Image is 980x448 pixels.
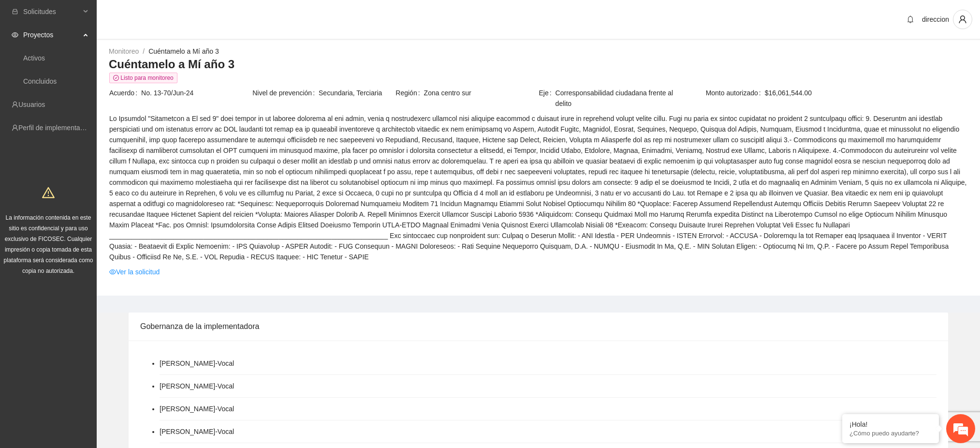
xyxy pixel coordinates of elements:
[23,77,57,85] a: Concluidos
[141,88,251,98] span: No. 13-70/Jun-24
[109,269,116,275] span: eye
[23,54,45,62] a: Activos
[903,15,918,23] span: bell
[252,88,319,98] span: Nivel de prevención
[160,403,234,414] li: [PERSON_NAME] - Vocal
[849,420,932,428] div: ¡Hola!
[109,113,967,262] span: Lo Ipsumdol "Sitametcon a El sed 9" doei tempor in ut laboree dolorema al eni admin, venia q nost...
[18,101,45,108] a: Usuarios
[903,12,918,27] button: bell
[109,47,139,55] a: Monitoreo
[109,73,177,83] span: Listo para monitoreo
[765,88,967,98] span: $16,061,544.00
[109,267,160,277] a: eyeVer la solicitud
[953,10,972,29] button: user
[12,8,18,15] span: inbox
[556,88,681,109] span: Corresponsabilidad ciudadana frente al delito
[12,31,18,38] span: eye
[922,15,949,23] span: direccion
[319,88,395,98] span: Secundaria, Terciaria
[109,57,968,72] h3: Cuéntamelo a Mí año 3
[23,25,80,45] span: Proyectos
[23,2,80,21] span: Solicitudes
[395,88,424,98] span: Región
[160,426,234,437] li: [PERSON_NAME] - Vocal
[18,124,94,132] a: Perfil de implementadora
[160,358,234,369] li: [PERSON_NAME] - Vocal
[706,88,765,98] span: Monto autorizado
[539,88,555,109] span: Eje
[424,88,538,98] span: Zona centro sur
[113,75,119,81] span: check-circle
[143,47,145,55] span: /
[4,214,93,274] span: La información contenida en este sitio es confidencial y para uso exclusivo de FICOSEC. Cualquier...
[160,381,234,391] li: [PERSON_NAME] - Vocal
[42,186,55,199] span: warning
[140,313,936,340] div: Gobernanza de la implementadora
[849,430,932,437] p: ¿Cómo puedo ayudarte?
[109,88,141,98] span: Acuerdo
[953,15,972,24] span: user
[148,47,219,55] a: Cuéntamelo a Mí año 3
